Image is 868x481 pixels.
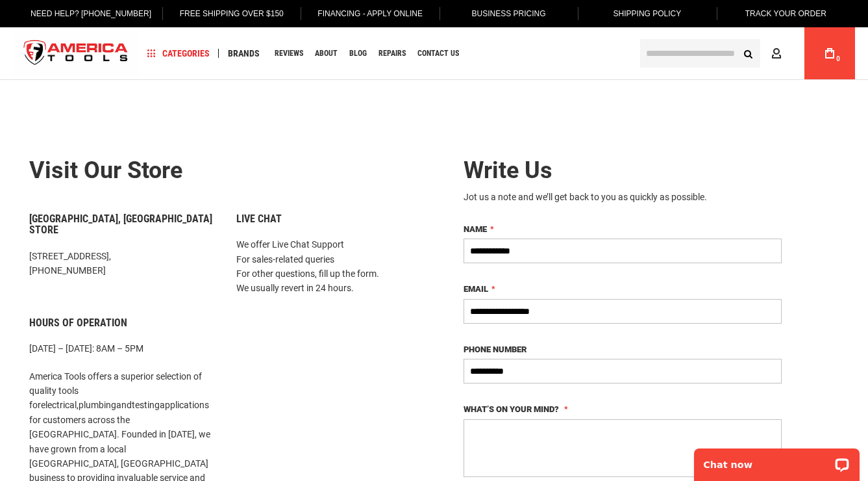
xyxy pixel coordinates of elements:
a: Reviews [269,45,309,62]
a: About [309,45,343,62]
img: America Tools [13,29,139,78]
span: 0 [836,55,840,62]
p: We offer Live Chat Support For sales-related queries For other questions, fill up the form. We us... [236,237,424,296]
span: Blog [349,49,367,57]
span: Categories [147,49,210,58]
span: Phone Number [464,344,527,354]
span: Shipping Policy [614,9,682,18]
div: Jot us a note and we’ll get back to you as quickly as possible. [464,190,782,203]
span: Repairs [378,49,406,57]
span: Write Us [464,157,552,184]
a: Brands [222,45,266,62]
a: Blog [343,45,373,62]
a: 0 [817,27,842,79]
h6: Live Chat [236,213,424,225]
a: Repairs [373,45,412,62]
span: What’s on your mind? [464,404,559,414]
a: store logo [13,29,139,78]
a: plumbing [79,400,116,410]
h6: [GEOGRAPHIC_DATA], [GEOGRAPHIC_DATA] Store [29,213,217,236]
span: Email [464,284,488,294]
span: Reviews [275,49,303,57]
a: testing [132,400,160,410]
span: Contact Us [417,49,459,57]
h2: Visit our store [29,158,425,184]
a: Categories [142,45,216,62]
h6: Hours of Operation [29,317,217,329]
span: Name [464,224,487,234]
p: [DATE] – [DATE]: 8AM – 5PM [29,341,217,356]
a: Contact Us [412,45,465,62]
a: electrical [41,400,77,410]
span: Brands [228,49,260,58]
iframe: LiveChat chat widget [686,440,868,481]
p: [STREET_ADDRESS], [PHONE_NUMBER] [29,249,217,278]
button: Search [736,41,760,66]
span: About [315,49,338,57]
